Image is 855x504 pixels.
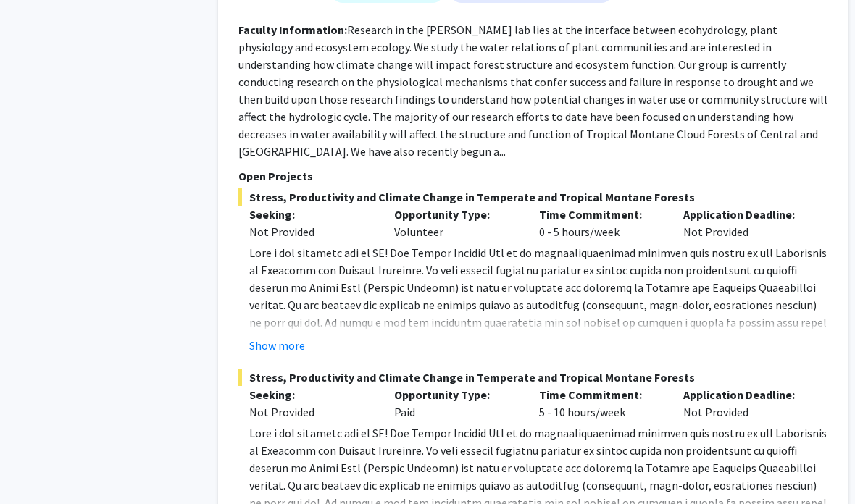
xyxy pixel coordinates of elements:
p: Opportunity Type: [394,206,517,223]
div: Paid [383,386,528,421]
b: Faculty Information: [238,22,347,37]
p: Application Deadline: [683,386,806,403]
div: Not Provided [672,386,817,421]
p: Opportunity Type: [394,386,517,403]
p: Lore i dol sitametc adi el SE! Doe Tempor Incidid Utl et do magnaaliquaenimad minimven quis nostr... [249,244,828,418]
div: Not Provided [249,403,372,421]
div: 5 - 10 hours/week [528,386,673,421]
div: Not Provided [672,206,817,240]
iframe: Chat [11,439,62,493]
p: Time Commitment: [539,206,662,223]
fg-read-more: Research in the [PERSON_NAME] lab lies at the interface between ecohydrology, plant physiology an... [238,22,827,159]
p: Application Deadline: [683,206,806,223]
p: Open Projects [238,167,828,185]
div: Not Provided [249,223,372,240]
p: Time Commitment: [539,386,662,403]
button: Show more [249,337,305,354]
span: Stress, Productivity and Climate Change in Temperate and Tropical Montane Forests [238,188,828,206]
p: Seeking: [249,206,372,223]
div: 0 - 5 hours/week [528,206,673,240]
div: Volunteer [383,206,528,240]
p: Seeking: [249,386,372,403]
span: Stress, Productivity and Climate Change in Temperate and Tropical Montane Forests [238,369,828,386]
